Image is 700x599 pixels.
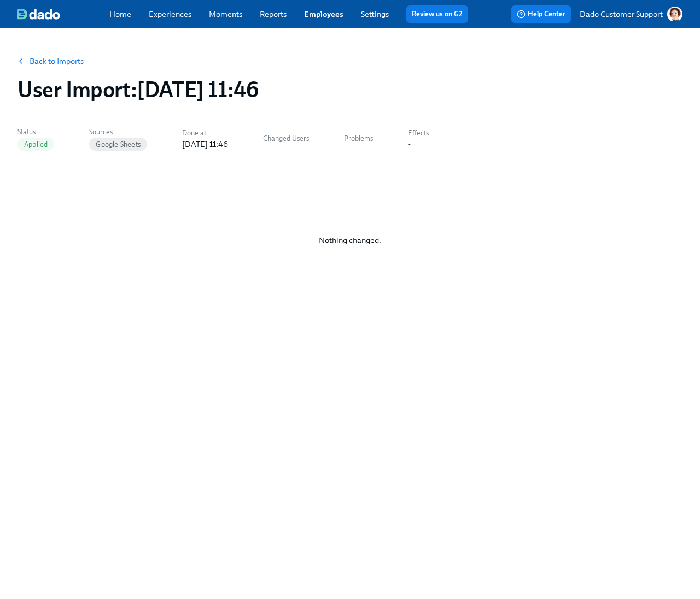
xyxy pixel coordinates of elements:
button: Dado Customer Support [580,7,682,22]
a: Review us on G2 [412,9,463,20]
div: Nothing changed. [17,186,682,295]
a: Home [109,9,131,19]
a: Back to Imports [30,56,84,67]
h1: User Import : [DATE] 11:46 [17,76,258,103]
label: Changed Users [263,133,309,144]
div: - [408,139,411,150]
a: Reports [260,9,287,19]
label: Effects [408,128,429,139]
button: Review us on G2 [406,5,468,23]
img: dado [17,9,60,20]
button: Help Center [511,5,571,23]
label: Sources [89,127,147,138]
label: Status [17,127,54,138]
a: Employees [304,9,343,19]
a: Moments [209,9,242,19]
a: Settings [361,9,389,19]
span: Applied [17,140,54,149]
span: Google Sheets [89,140,147,149]
button: Back to Imports [11,50,91,72]
div: [DATE] 11:46 [182,139,228,150]
label: Done at [182,128,228,139]
p: Dado Customer Support [580,9,663,20]
a: dado [17,9,109,20]
a: Experiences [149,9,191,19]
img: AATXAJw-nxTkv1ws5kLOi-TQIsf862R-bs_0p3UQSuGH=s96-c [667,7,682,22]
span: Help Center [517,9,565,20]
label: Problems [344,133,373,144]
